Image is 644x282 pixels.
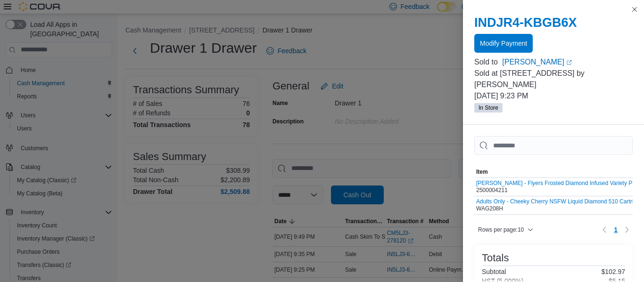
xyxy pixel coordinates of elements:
button: Previous page [599,224,610,235]
h3: Totals [482,252,509,264]
h6: Subtotal [482,268,506,275]
span: 1 [614,225,618,234]
p: [DATE] 9:23 PM [474,90,633,102]
ul: Pagination for table: MemoryTable from EuiInMemoryTable [610,222,621,237]
span: Modify Payment [480,39,527,48]
div: Sold to [474,56,500,68]
span: Item [476,168,488,176]
nav: Pagination for table: MemoryTable from EuiInMemoryTable [599,222,633,237]
button: Modify Payment [474,34,533,53]
span: In Store [474,103,503,113]
span: Rows per page : 10 [478,226,524,234]
h2: INDJR4-KBGB6X [474,15,633,30]
span: In Store [479,104,498,112]
a: [PERSON_NAME]External link [502,56,633,68]
button: Next page [621,224,633,235]
button: Rows per page:10 [474,224,537,235]
p: $102.97 [601,268,625,275]
button: Close this dialog [629,4,640,15]
p: Sold at [STREET_ADDRESS] by [PERSON_NAME] [474,68,633,90]
button: Page 1 of 1 [610,222,621,237]
input: This is a search bar. As you type, the results lower in the page will automatically filter. [474,136,633,155]
svg: External link [566,60,572,65]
